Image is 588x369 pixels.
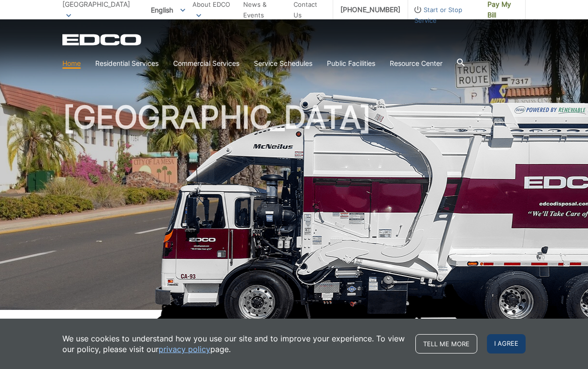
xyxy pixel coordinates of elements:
[144,2,192,18] span: English
[62,58,81,69] a: Home
[327,58,375,69] a: Public Facilities
[173,58,239,69] a: Commercial Services
[62,333,406,354] p: We use cookies to understand how you use our site and to improve your experience. To view our pol...
[254,58,312,69] a: Service Schedules
[62,102,526,314] h1: [GEOGRAPHIC_DATA]
[487,334,526,354] span: I agree
[159,344,210,354] a: privacy policy
[95,58,159,69] a: Residential Services
[390,58,442,69] a: Resource Center
[415,334,477,354] a: Tell me more
[62,34,143,46] a: EDCD logo. Return to the homepage.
